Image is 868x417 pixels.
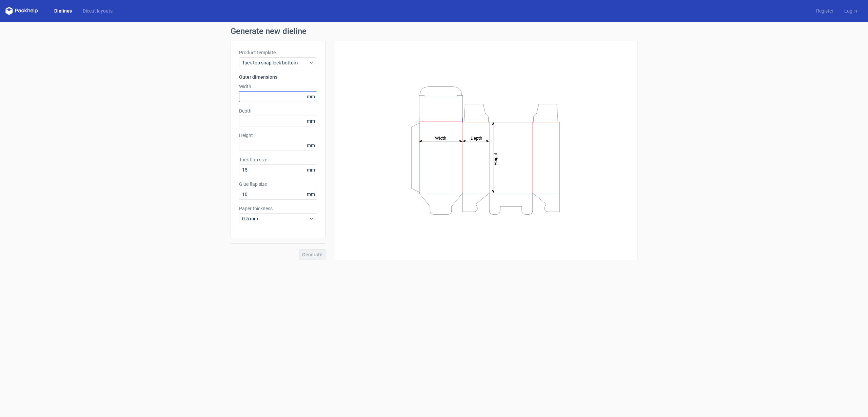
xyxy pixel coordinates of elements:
[305,189,317,199] span: mm
[239,74,317,80] h3: Outer dimensions
[239,83,317,90] label: Width
[471,135,482,140] tspan: Depth
[77,7,118,14] a: Diecut layouts
[239,107,317,114] label: Depth
[493,153,498,165] tspan: Height
[231,27,637,35] h1: Generate new dieline
[305,116,317,126] span: mm
[239,49,317,56] label: Product template
[839,7,863,14] a: Log in
[49,7,77,14] a: Dielines
[239,205,317,212] label: Paper thickness
[811,7,839,14] a: Register
[242,215,309,222] span: 0.5 mm
[305,140,317,151] span: mm
[239,132,317,139] label: Height
[435,135,446,140] tspan: Width
[305,92,317,102] span: mm
[305,165,317,175] span: mm
[239,181,317,187] label: Glue flap size
[239,156,317,163] label: Tuck flap size
[242,59,309,66] span: Tuck top snap lock bottom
